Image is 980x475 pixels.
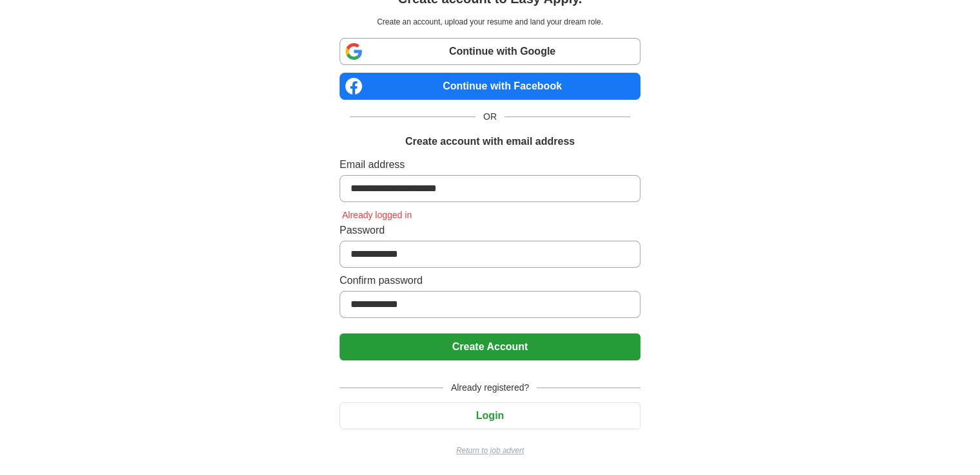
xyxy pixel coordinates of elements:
[340,223,640,238] label: Password
[476,110,504,124] span: OR
[340,333,640,360] button: Create Account
[340,445,640,456] a: Return to job advert
[340,210,414,220] span: Already logged in
[443,381,537,395] span: Already registered?
[340,410,640,421] a: Login
[340,73,640,100] a: Continue with Facebook
[340,402,640,429] button: Login
[342,16,638,28] p: Create an account, upload your resume and land your dream role.
[340,273,640,288] label: Confirm password
[340,157,640,172] label: Email address
[405,134,575,149] h1: Create account with email address
[340,38,640,65] a: Continue with Google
